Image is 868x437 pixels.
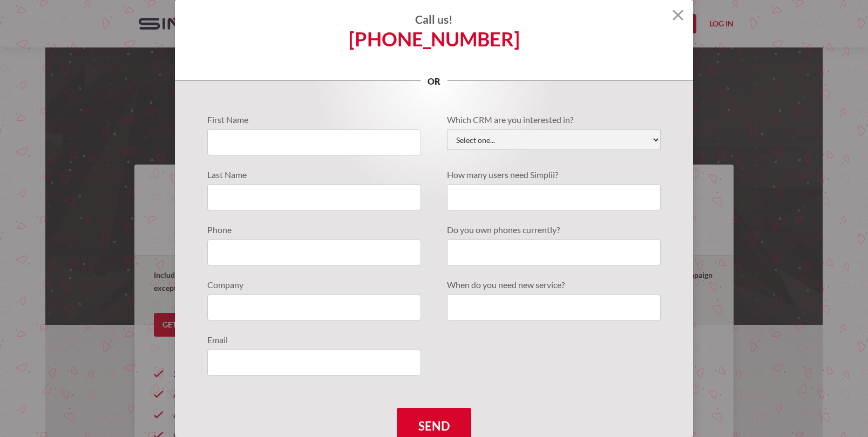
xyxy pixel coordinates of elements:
label: Company [207,278,421,291]
label: How many users need Simplii? [447,168,661,181]
label: Phone [207,223,421,236]
label: When do you need new service? [447,278,661,291]
h4: Call us! [175,13,693,26]
label: Last Name [207,168,421,181]
label: Which CRM are you interested in? [447,113,661,126]
label: First Name [207,113,421,126]
label: Do you own phones currently? [447,223,661,236]
p: or [421,75,447,88]
label: Email [207,333,421,346]
a: [PHONE_NUMBER] [349,32,520,45]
